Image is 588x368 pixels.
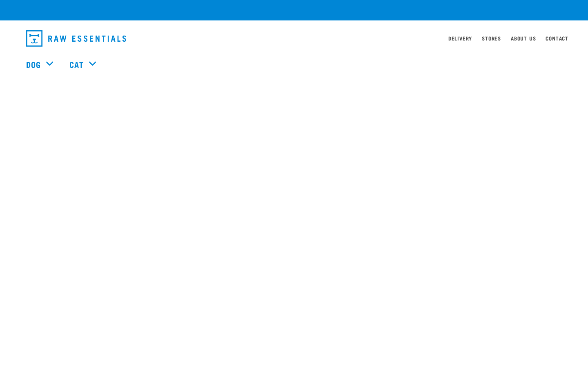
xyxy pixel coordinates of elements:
a: Stores [482,37,501,40]
a: Cat [69,58,83,70]
nav: dropdown navigation [20,27,568,50]
a: Contact [546,37,568,40]
img: Raw Essentials Logo [26,30,126,47]
a: Dog [26,58,41,70]
a: Delivery [448,37,472,40]
a: About Us [511,37,536,40]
